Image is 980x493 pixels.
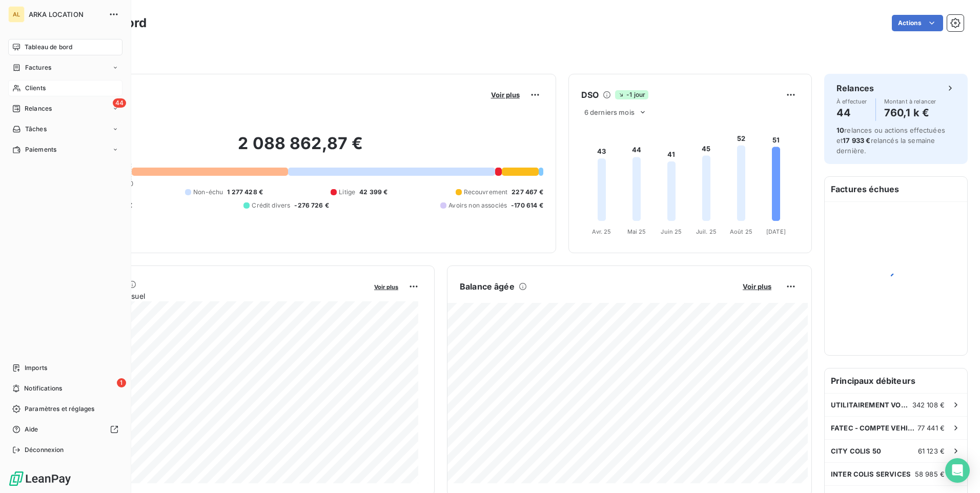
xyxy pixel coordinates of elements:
span: Voir plus [491,91,520,99]
span: 42 399 € [359,188,387,197]
span: Chiffre d'affaires mensuel [58,291,367,301]
h6: Factures échues [825,177,967,201]
span: 17 933 € [843,136,870,145]
span: CITY COLIS 50 [831,447,881,455]
span: 10 [836,126,844,134]
tspan: Juil. 25 [696,228,717,235]
tspan: Avr. 25 [592,228,611,235]
span: 342 108 € [912,401,945,409]
span: À effectuer [836,98,867,105]
span: ARKA LOCATION [29,10,103,18]
tspan: Août 25 [730,228,752,235]
tspan: Mai 25 [627,228,646,235]
tspan: [DATE] [766,228,786,235]
span: Montant à relancer [884,98,936,105]
span: Déconnexion [25,445,64,455]
span: Recouvrement [464,188,508,197]
h2: 2 088 862,87 € [58,133,543,164]
h6: Balance âgée [460,280,515,293]
span: Notifications [24,384,62,393]
h4: 44 [836,105,867,121]
span: 61 123 € [918,447,945,455]
span: 44 [113,98,126,108]
button: Voir plus [740,282,774,291]
span: 1 [117,378,126,387]
span: Avoirs non associés [448,201,507,210]
img: Logo LeanPay [8,470,72,487]
span: -170 614 € [511,201,543,210]
span: Clients [25,84,46,93]
div: Open Intercom Messenger [945,458,970,483]
span: Voir plus [743,282,771,291]
h6: Relances [836,82,874,94]
span: 58 985 € [915,470,945,478]
span: Tâches [25,125,47,134]
span: Paiements [25,145,56,154]
span: Crédit divers [252,201,290,210]
h6: Principaux débiteurs [825,368,967,393]
button: Voir plus [488,90,523,99]
span: Voir plus [374,283,398,291]
span: 227 467 € [512,188,543,197]
button: Actions [892,15,943,31]
h4: 760,1 k € [884,105,936,121]
span: relances ou actions effectuées et relancés la semaine dernière. [836,126,945,155]
h6: DSO [581,89,599,101]
span: Tableau de bord [25,43,72,52]
span: UTILITAIREMENT VOTRE SARL [831,401,912,409]
a: Aide [8,421,122,438]
span: 6 derniers mois [584,108,635,116]
span: Litige [339,188,355,197]
span: FATEC - COMPTE VEHIPOSTE [831,424,917,432]
span: Imports [25,363,47,373]
span: INTER COLIS SERVICES [831,470,911,478]
span: Non-échu [193,188,223,197]
span: Relances [25,104,52,113]
span: 1 277 428 € [227,188,263,197]
span: Paramètres et réglages [25,404,94,414]
span: -1 jour [615,90,648,99]
div: AL [8,6,25,23]
tspan: Juin 25 [661,228,682,235]
span: -276 726 € [294,201,329,210]
span: 77 441 € [917,424,945,432]
span: Factures [25,63,51,72]
span: Aide [25,425,38,434]
button: Voir plus [371,282,401,291]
